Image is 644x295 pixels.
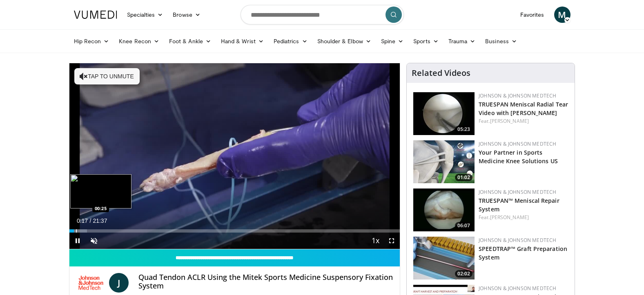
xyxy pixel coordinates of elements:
[413,140,475,183] a: 01:02
[376,33,408,49] a: Spine
[480,33,522,49] a: Business
[479,189,556,195] a: Johnson & Johnson MedTech
[367,233,383,249] button: Playback Rate
[90,217,91,224] span: /
[455,126,472,133] span: 05:23
[164,33,216,49] a: Foot & Ankle
[312,33,376,49] a: Shoulder & Elbow
[479,237,556,244] a: Johnson & Johnson MedTech
[69,233,86,249] button: Pause
[70,174,131,208] img: image.jpeg
[479,197,559,213] a: TRUESPAN™ Meniscal Repair System
[76,273,106,293] img: Johnson & Johnson MedTech
[269,33,312,49] a: Pediatrics
[479,285,556,292] a: Johnson & Johnson MedTech
[93,217,107,224] span: 21:37
[479,118,568,125] div: Feat.
[86,233,102,249] button: Unmute
[138,273,393,291] h4: Quad Tendon ACLR Using the Mitek Sports Medicine Suspensory Fixation System
[109,273,129,293] a: J
[455,270,472,277] span: 02:02
[69,63,400,249] video-js: Video Player
[216,33,269,49] a: Hand & Wrist
[554,7,570,23] a: M
[77,217,88,224] span: 0:17
[479,245,567,261] a: SPEEDTRAP™ Graft Preparation System
[413,189,475,231] img: e42d750b-549a-4175-9691-fdba1d7a6a0f.150x105_q85_crop-smart_upscale.jpg
[69,33,114,49] a: Hip Recon
[455,222,472,229] span: 06:07
[69,229,400,233] div: Progress Bar
[412,68,470,78] h4: Related Videos
[479,214,568,221] div: Feat.
[383,233,400,249] button: Fullscreen
[168,7,205,23] a: Browse
[413,140,475,183] img: 0543fda4-7acd-4b5c-b055-3730b7e439d4.150x105_q85_crop-smart_upscale.jpg
[413,92,475,135] img: a9cbc79c-1ae4-425c-82e8-d1f73baa128b.150x105_q85_crop-smart_upscale.jpg
[479,92,556,99] a: Johnson & Johnson MedTech
[413,237,475,279] a: 02:02
[408,33,443,49] a: Sports
[413,92,475,135] a: 05:23
[479,149,558,165] a: Your Partner in Sports Medicine Knee Solutions US
[490,214,529,221] a: [PERSON_NAME]
[479,140,556,147] a: Johnson & Johnson MedTech
[455,174,472,181] span: 01:02
[122,7,168,23] a: Specialties
[515,7,549,23] a: Favorites
[479,100,568,117] a: TRUESPAN Meniscal Radial Tear Video with [PERSON_NAME]
[74,11,117,19] img: VuMedi Logo
[241,5,404,24] input: Search topics, interventions
[74,68,140,84] button: Tap to unmute
[413,189,475,231] a: 06:07
[114,33,164,49] a: Knee Recon
[443,33,481,49] a: Trauma
[490,118,529,124] a: [PERSON_NAME]
[413,237,475,279] img: a46a2fe1-2704-4a9e-acc3-1c278068f6c4.150x105_q85_crop-smart_upscale.jpg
